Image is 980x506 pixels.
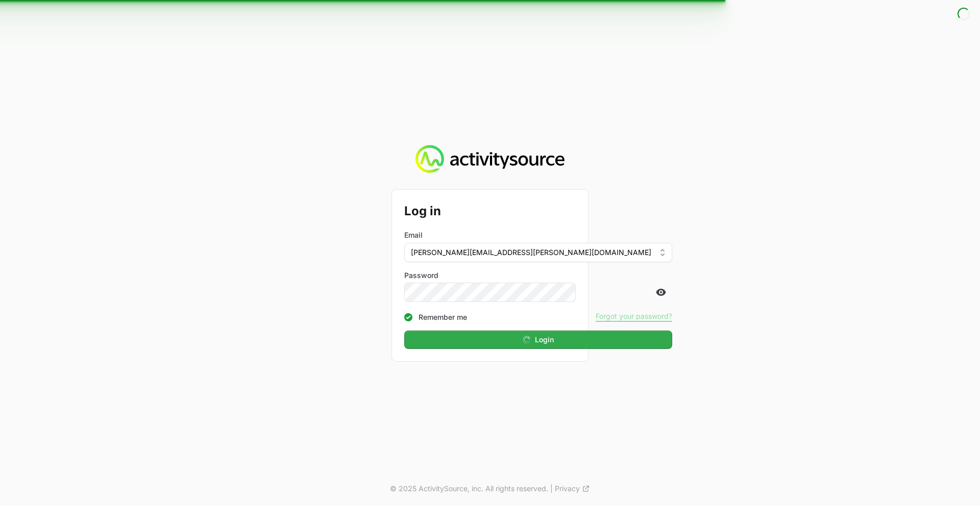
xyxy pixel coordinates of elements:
[419,312,467,322] label: Remember me
[555,484,590,494] a: Privacy
[415,145,564,173] img: Activity Source
[404,230,423,240] label: Email
[550,484,553,494] span: |
[404,270,672,281] label: Password
[404,202,672,220] h2: Log in
[411,247,651,258] span: [PERSON_NAME][EMAIL_ADDRESS][PERSON_NAME][DOMAIN_NAME]
[390,484,548,494] p: © 2025 ActivitySource, inc. All rights reserved.
[404,243,672,262] button: [PERSON_NAME][EMAIL_ADDRESS][PERSON_NAME][DOMAIN_NAME]
[535,334,554,346] span: Login
[404,331,672,349] button: Login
